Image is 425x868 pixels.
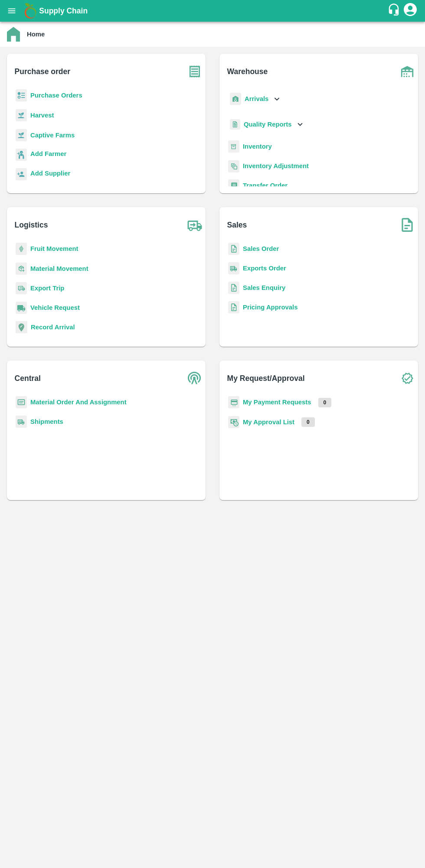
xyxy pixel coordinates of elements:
img: supplier [16,168,27,181]
a: Vehicle Request [30,304,80,311]
img: shipments [228,262,239,275]
img: purchase [184,61,206,82]
a: Add Supplier [30,169,70,180]
img: check [396,367,418,389]
img: whInventory [228,140,239,153]
img: truck [184,214,206,236]
a: Add Farmer [30,149,66,161]
b: Supply Chain [39,7,88,15]
a: My Payment Requests [243,399,311,406]
a: Supply Chain [39,5,387,17]
a: Inventory Adjustment [243,163,309,169]
b: Purchase order [15,65,70,78]
div: account of current user [402,2,418,20]
a: Captive Farms [30,132,75,139]
a: Harvest [30,112,54,119]
img: soSales [396,214,418,236]
b: Sales [227,219,247,231]
b: Quality Reports [244,121,292,128]
img: whTransfer [228,179,239,192]
img: home [7,27,20,42]
img: qualityReport [230,119,240,130]
div: Quality Reports [228,116,305,133]
img: recordArrival [16,321,27,333]
img: sales [228,301,239,314]
img: delivery [16,282,27,295]
img: whArrival [230,93,241,105]
button: open drawer [2,1,22,21]
b: Home [27,31,45,38]
a: My Approval List [243,419,294,426]
a: Record Arrival [31,324,75,331]
b: Add Farmer [30,150,66,157]
div: customer-support [387,3,402,19]
img: logo [22,2,39,20]
b: My Request/Approval [227,372,305,384]
a: Purchase Orders [30,92,82,99]
b: Arrivals [245,95,268,102]
a: Sales Order [243,245,279,252]
img: shipments [16,416,27,428]
a: Export Trip [30,285,64,292]
a: Pricing Approvals [243,304,297,311]
img: approval [228,416,239,429]
p: 0 [301,417,315,427]
b: Central [15,372,41,384]
a: Exports Order [243,265,286,272]
img: sales [228,243,239,255]
a: Transfer Order [243,182,288,189]
p: 0 [318,398,332,407]
a: Material Movement [30,265,88,272]
img: warehouse [396,61,418,82]
img: central [184,367,206,389]
a: Inventory [243,143,272,150]
b: Warehouse [227,65,268,78]
div: Arrivals [228,89,282,109]
img: reciept [16,89,27,102]
b: Logistics [15,219,48,231]
img: inventory [228,160,239,172]
img: centralMaterial [16,396,27,409]
a: Sales Enquiry [243,284,285,291]
img: sales [228,282,239,294]
a: Material Order And Assignment [30,399,127,406]
img: payment [228,396,239,409]
b: Add Supplier [30,170,70,177]
img: material [16,262,27,275]
img: harvest [16,109,27,122]
a: Shipments [30,418,63,425]
a: Fruit Movement [30,245,78,252]
img: fruit [16,243,27,255]
img: farmer [16,149,27,161]
img: vehicle [16,302,27,314]
img: harvest [16,129,27,142]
